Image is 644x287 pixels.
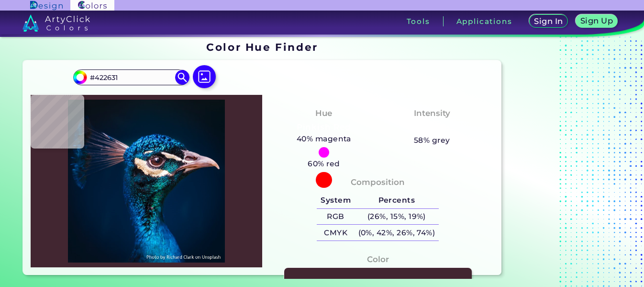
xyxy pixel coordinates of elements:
h5: 58% grey [414,134,450,147]
h1: Color Hue Finder [206,40,318,54]
h5: (0%, 42%, 26%, 74%) [355,225,439,241]
h5: RGB [317,209,354,225]
img: logo_artyclick_colors_white.svg [22,14,90,32]
h5: 60% red [304,158,344,170]
h4: Hue [315,106,332,120]
iframe: Advertisement [505,38,625,279]
input: type color.. [87,71,176,84]
h5: System [317,193,354,208]
h3: Applications [456,18,512,25]
h5: Sign In [535,18,561,25]
h3: Pinkish Red [292,122,355,133]
h5: Sign Up [582,17,611,24]
a: Sign Up [578,15,616,27]
h4: Color [367,253,389,266]
img: ArtyClick Design logo [30,1,62,10]
h5: Percents [355,193,439,208]
img: img_pavlin.jpg [35,100,257,263]
h4: Intensity [414,106,450,120]
img: icon picture [193,65,216,88]
h5: (26%, 15%, 19%) [355,209,439,225]
h3: Tools [407,18,430,25]
img: icon search [175,70,189,84]
h5: CMYK [317,225,354,241]
h4: Composition [351,175,405,189]
a: Sign In [531,15,566,27]
h3: Pastel [414,122,450,133]
h5: 40% magenta [293,133,355,145]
